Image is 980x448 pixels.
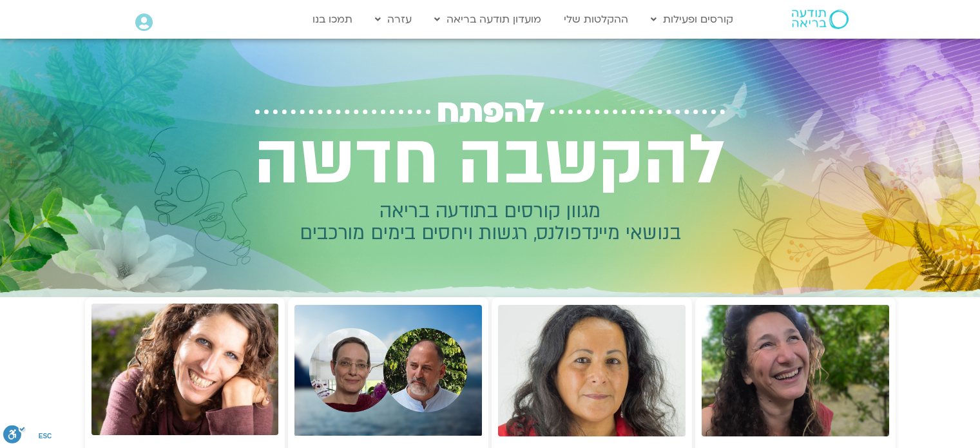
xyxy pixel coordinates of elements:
a: מועדון תודעה בריאה [428,7,548,32]
img: תודעה בריאה [792,10,849,29]
a: עזרה [369,7,418,32]
a: תמכו בנו [306,7,359,32]
span: להפתח [437,93,544,130]
h2: להקשבה חדשה [238,121,743,200]
a: ההקלטות שלי [557,7,635,32]
h2: מגוון קורסים בתודעה בריאה בנושאי מיינדפולנס, רגשות ויחסים בימים מורכבים [238,200,743,244]
a: קורסים ופעילות [644,7,740,32]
